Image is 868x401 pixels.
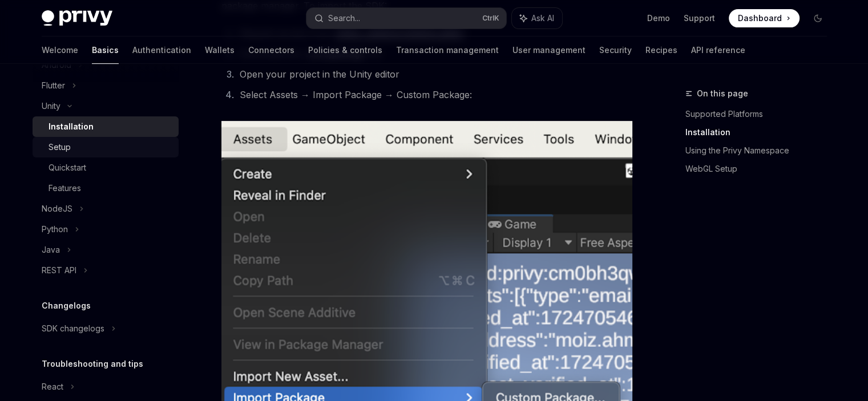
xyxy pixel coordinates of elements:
div: Features [49,181,81,195]
div: Unity [42,99,60,113]
a: Connectors [248,37,294,64]
img: dark logo [42,10,112,26]
h5: Changelogs [42,299,91,313]
li: Open your project in the Unity editor [236,66,633,82]
div: SDK changelogs [42,322,104,335]
h5: Troubleshooting and tips [42,357,143,371]
div: Search... [328,11,360,25]
div: Java [42,243,60,257]
a: Support [684,13,715,24]
a: Basics [92,37,119,64]
a: Supported Platforms [685,105,836,123]
a: Quickstart [33,157,179,178]
a: User management [512,37,586,64]
div: Python [42,222,68,236]
button: Toggle dark mode [809,9,827,27]
a: Demo [647,13,670,24]
a: Installation [685,123,836,141]
span: On this page [697,87,748,100]
a: Authentication [132,37,191,64]
a: Wallets [205,37,235,64]
a: WebGL Setup [685,160,836,178]
a: Using the Privy Namespace [685,141,836,160]
span: Ask AI [531,13,554,24]
div: Installation [49,120,94,133]
a: Recipes [645,37,677,64]
a: Transaction management [396,37,499,64]
div: NodeJS [42,202,72,216]
a: Security [599,37,632,64]
div: Quickstart [49,161,86,175]
div: REST API [42,264,76,277]
div: React [42,380,63,394]
a: API reference [691,37,745,64]
div: Setup [49,140,71,154]
a: Welcome [42,37,78,64]
a: Dashboard [729,9,800,27]
a: Features [33,178,179,199]
div: Flutter [42,79,65,92]
a: Installation [33,116,179,137]
span: Ctrl K [482,14,499,23]
a: Setup [33,137,179,157]
a: Policies & controls [308,37,382,64]
li: Select Assets → Import Package → Custom Package: [236,87,633,103]
button: Ask AI [512,8,562,29]
button: Search...CtrlK [306,8,506,29]
span: Dashboard [738,13,782,24]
